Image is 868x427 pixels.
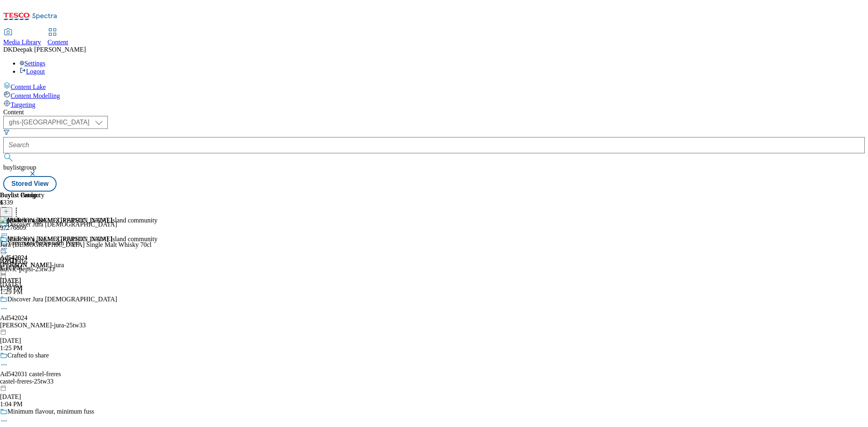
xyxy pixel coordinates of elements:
[3,137,865,153] input: Search
[13,46,86,53] span: Deepak [PERSON_NAME]
[48,39,68,46] span: Content
[20,68,45,75] a: Logout
[3,46,13,53] span: DK
[3,176,57,192] button: Stored View
[7,217,157,224] div: Made by a [DEMOGRAPHIC_DATA] Island community
[11,101,35,108] span: Targeting
[3,164,36,171] span: buylistgroup
[11,92,60,99] span: Content Modelling
[3,109,865,116] div: Content
[20,60,46,67] a: Settings
[3,82,865,91] a: Content Lake
[11,83,46,90] span: Content Lake
[3,39,41,46] span: Media Library
[3,129,10,135] svg: Search Filters
[7,408,94,415] div: Minimum flavour, minimum fuss
[3,100,865,109] a: Targeting
[3,91,865,100] a: Content Modelling
[7,235,157,243] div: Made by a [DEMOGRAPHIC_DATA] Island community
[48,29,68,46] a: Content
[7,296,117,303] div: Discover Jura [DEMOGRAPHIC_DATA]
[3,29,41,46] a: Media Library
[7,352,49,359] div: Crafted to share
